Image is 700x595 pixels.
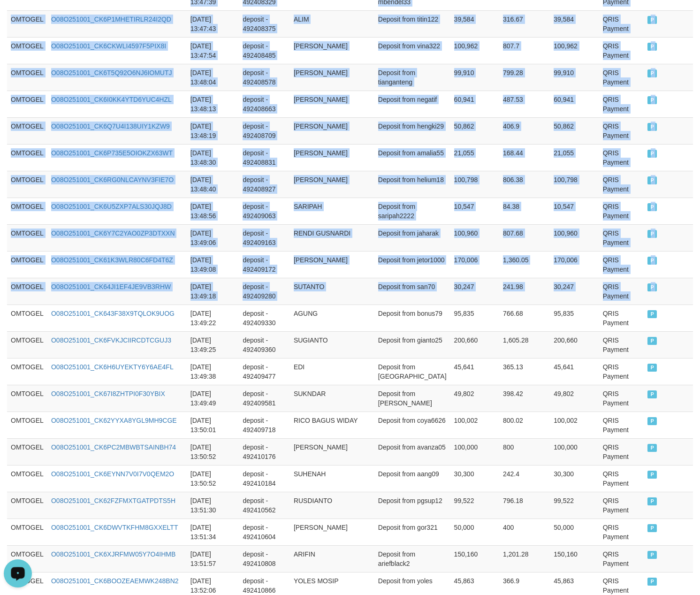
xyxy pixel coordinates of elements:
td: SUHENAH [290,465,374,492]
td: 84.38 [499,198,550,224]
td: deposit - 492409581 [239,385,289,412]
td: OMTOGEL [7,64,47,91]
td: 95,835 [550,305,599,331]
td: OMTOGEL [7,224,47,251]
td: 100,000 [550,438,599,465]
td: QRIS Payment [599,385,644,412]
td: OMTOGEL [7,492,47,519]
td: Deposit from [PERSON_NAME] [374,385,450,412]
td: 30,247 [450,278,499,305]
td: [DATE] 13:50:52 [187,438,239,465]
td: 241.98 [499,278,550,305]
td: 242.4 [499,465,550,492]
a: O08O251001_CK62FZFMXTGATPDTS5H [51,497,175,504]
td: QRIS Payment [599,91,644,117]
td: 99,910 [450,64,499,91]
td: 45,641 [550,358,599,385]
td: [DATE] 13:48:30 [187,144,239,171]
td: 1,605.28 [499,331,550,358]
td: 100,000 [450,438,499,465]
td: QRIS Payment [599,358,644,385]
td: deposit - 492410562 [239,492,289,519]
td: 50,000 [550,519,599,545]
td: deposit - 492408927 [239,171,289,198]
td: Deposit from [GEOGRAPHIC_DATA] [374,358,450,385]
td: QRIS Payment [599,278,644,305]
td: QRIS Payment [599,492,644,519]
td: 50,862 [450,117,499,144]
td: Deposit from jetor1000 [374,251,450,278]
td: QRIS Payment [599,198,644,224]
td: Deposit from avanza05 [374,438,450,465]
a: O08O251001_CK61K3WLR80C6FD4T6Z [51,256,173,264]
a: O08O251001_CK6I0KK4YTD6YUC4HZL [51,96,172,103]
td: deposit - 492409330 [239,305,289,331]
span: PAID [647,283,657,291]
td: 30,300 [550,465,599,492]
td: [PERSON_NAME] [290,64,374,91]
span: PAID [647,337,657,345]
a: O08O251001_CK6PC2MBWBTSAINBH74 [51,443,176,451]
a: O08O251001_CK6T5Q92O6NJ6IOMUTJ [51,69,172,76]
td: Deposit from helium18 [374,171,450,198]
td: [DATE] 13:49:38 [187,358,239,385]
td: 168.44 [499,144,550,171]
td: QRIS Payment [599,224,644,251]
a: O08O251001_CK6EYNN7V0I7V0QEM2O [51,470,174,478]
td: 796.18 [499,492,550,519]
td: [DATE] 13:49:25 [187,331,239,358]
td: deposit - 492409280 [239,278,289,305]
td: OMTOGEL [7,144,47,171]
td: OMTOGEL [7,358,47,385]
span: PAID [647,471,657,479]
td: OMTOGEL [7,305,47,331]
td: [DATE] 13:50:01 [187,412,239,438]
td: 99,522 [550,492,599,519]
a: O08O251001_CK6Y7C2YAO0ZP3DTXXN [51,229,175,237]
td: Deposit from jaharak [374,224,450,251]
td: 100,960 [550,224,599,251]
td: OMTOGEL [7,331,47,358]
td: OMTOGEL [7,91,47,117]
td: OMTOGEL [7,117,47,144]
td: QRIS Payment [599,519,644,545]
td: deposit - 492408578 [239,64,289,91]
td: QRIS Payment [599,465,644,492]
td: [PERSON_NAME] [290,438,374,465]
a: O08O251001_CK64JI1EF4JE9VB3RHW [51,283,171,290]
td: 800 [499,438,550,465]
td: 799.28 [499,64,550,91]
a: O08O251001_CK67I8ZHTPI0F30YBIX [51,390,165,397]
td: [DATE] 13:47:54 [187,37,239,64]
td: deposit - 492409718 [239,412,289,438]
span: PAID [647,257,657,265]
td: RUSDIANTO [290,492,374,519]
td: [PERSON_NAME] [290,91,374,117]
td: QRIS Payment [599,545,644,572]
td: 365.13 [499,358,550,385]
span: PAID [647,417,657,425]
td: QRIS Payment [599,331,644,358]
span: PAID [647,444,657,452]
td: 398.42 [499,385,550,412]
td: 30,247 [550,278,599,305]
span: PAID [647,390,657,398]
td: deposit - 492410808 [239,545,289,572]
td: 49,802 [550,385,599,412]
td: 100,798 [550,171,599,198]
td: OMTOGEL [7,198,47,224]
td: [PERSON_NAME] [290,171,374,198]
td: Deposit from san70 [374,278,450,305]
td: [DATE] 13:51:30 [187,492,239,519]
td: QRIS Payment [599,412,644,438]
td: 21,055 [450,144,499,171]
a: O08O251001_CK6U5ZXP7ALS30JQJ8D [51,203,172,210]
span: PAID [647,551,657,559]
td: [DATE] 13:49:08 [187,251,239,278]
a: O08O251001_CK6P1MHETIRLR24I2QD [51,15,171,23]
a: O08O251001_CK6CKWLI4597F5PIX8I [51,42,166,50]
span: PAID [647,310,657,318]
span: PAID [647,43,657,51]
td: QRIS Payment [599,305,644,331]
td: [DATE] 13:48:56 [187,198,239,224]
